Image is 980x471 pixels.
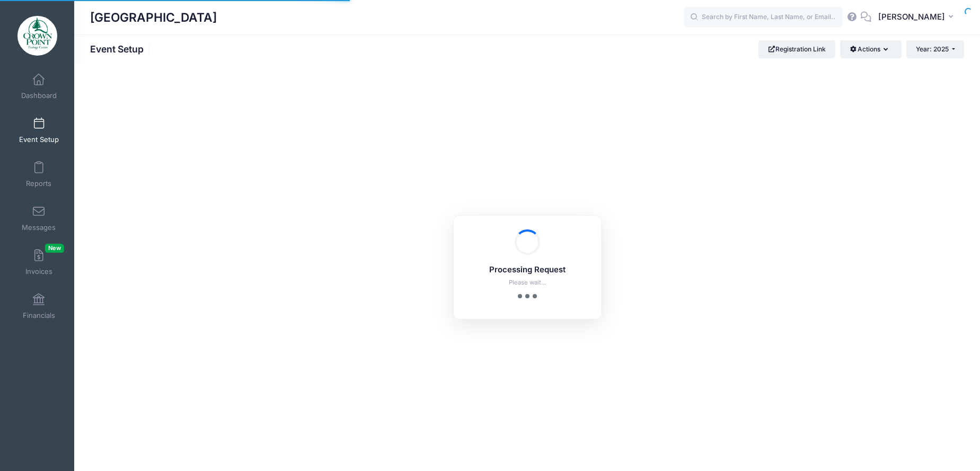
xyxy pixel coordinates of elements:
span: Year: 2025 [916,45,949,53]
a: Dashboard [14,68,64,105]
span: Messages [22,223,56,232]
button: Year: 2025 [906,40,964,58]
span: [PERSON_NAME] [878,11,945,23]
img: Crown Point Ecology Center [17,16,57,56]
span: Financials [23,311,55,320]
a: Reports [14,156,64,193]
a: Financials [14,288,64,325]
span: Event Setup [19,135,59,144]
a: Event Setup [14,112,64,149]
a: Messages [14,200,64,237]
input: Search by First Name, Last Name, or Email... [684,7,843,28]
span: New [45,244,64,253]
p: Please wait... [467,278,587,287]
a: Registration Link [758,40,835,58]
h5: Processing Request [467,265,587,275]
span: Invoices [25,267,52,276]
span: Dashboard [21,91,57,100]
a: InvoicesNew [14,244,64,281]
h1: [GEOGRAPHIC_DATA] [90,5,217,30]
button: [PERSON_NAME] [871,5,964,30]
h1: Event Setup [90,43,153,55]
button: Actions [840,40,901,58]
span: Reports [26,179,51,188]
